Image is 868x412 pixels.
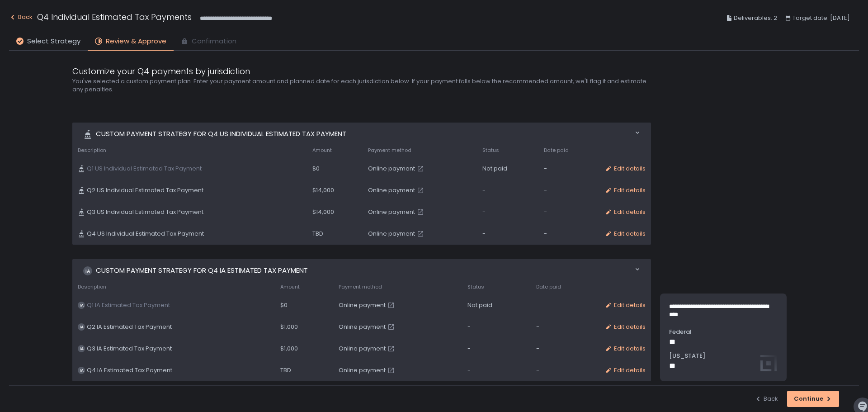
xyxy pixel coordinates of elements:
span: Status [467,284,484,290]
span: Date paid [536,284,561,290]
button: Continue [787,391,839,407]
text: IA [80,346,84,351]
span: Online payment [368,186,415,194]
button: Edit details [605,345,646,353]
span: Q4 US Individual Estimated Tax Payment [87,230,204,238]
span: Q1 US Individual Estimated Tax Payment [87,165,202,173]
span: Q2 US Individual Estimated Tax Payment [87,186,203,194]
span: Confirmation [192,36,236,47]
div: - [544,208,594,216]
button: Edit details [605,366,646,374]
span: Q3 IA Estimated Tax Payment [87,345,172,353]
div: - [536,366,594,374]
div: - [544,186,594,194]
span: Deliverables: 2 [734,13,777,24]
button: Edit details [605,186,646,194]
span: Description [78,284,106,290]
span: TBD [312,230,323,238]
span: Custom Payment strategy for Q4 US Individual Estimated Tax Payment [96,129,346,139]
span: $14,000 [312,208,334,216]
span: Q1 IA Estimated Tax Payment [87,301,170,309]
span: Q2 IA Estimated Tax Payment [87,323,172,331]
text: IA [80,368,84,373]
text: IA [85,267,90,274]
span: $1,000 [280,345,298,353]
button: Back [755,395,778,403]
span: Amount [280,284,300,290]
span: $0 [280,301,288,309]
span: $0 [312,165,320,173]
button: Edit details [605,208,646,216]
button: Edit details [605,230,646,238]
span: Review & Approve [106,36,166,47]
span: Payment method [339,284,382,290]
span: Select Strategy [27,36,80,47]
text: IA [80,303,84,308]
div: - [467,323,525,331]
span: Payment method [368,147,411,154]
span: Online payment [339,366,386,374]
span: Description [78,147,106,154]
div: - [482,186,533,194]
h1: Q4 Individual Estimated Tax Payments [37,11,192,23]
div: Not paid [482,165,533,173]
span: TBD [280,366,291,374]
div: - [467,345,525,353]
div: - [482,230,533,238]
div: - [536,345,594,353]
span: Online payment [368,230,415,238]
div: - [536,323,594,331]
span: $1,000 [280,323,298,331]
span: Q3 US Individual Estimated Tax Payment [87,208,203,216]
div: - [544,230,594,238]
span: Custom Payment strategy for Q4 IA Estimated Tax Payment [96,265,308,276]
span: Online payment [339,301,386,309]
div: - [467,366,525,374]
span: Status [482,147,499,154]
span: Date paid [544,147,569,154]
div: Not paid [467,301,525,309]
button: Edit details [605,165,646,173]
button: Edit details [605,323,646,331]
span: Online payment [368,165,415,173]
div: Continue [794,395,832,403]
div: - [544,165,594,173]
span: Q4 IA Estimated Tax Payment [87,366,172,374]
button: Edit details [605,301,646,309]
div: - [536,301,594,309]
span: Target date: [DATE] [793,13,850,24]
h2: You've selected a custom payment plan. Enter your payment amount and planned date for each jurisd... [72,77,651,94]
div: Back [9,12,33,23]
span: Amount [312,147,332,154]
span: $14,000 [312,186,334,194]
button: Back [9,11,33,26]
span: Online payment [339,323,386,331]
span: Online payment [339,345,386,353]
span: [US_STATE] [669,352,778,360]
span: Customize your Q4 payments by jurisdiction [72,65,250,77]
div: - [482,208,533,216]
span: Federal [669,328,778,336]
text: IA [80,324,84,330]
span: Online payment [368,208,415,216]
